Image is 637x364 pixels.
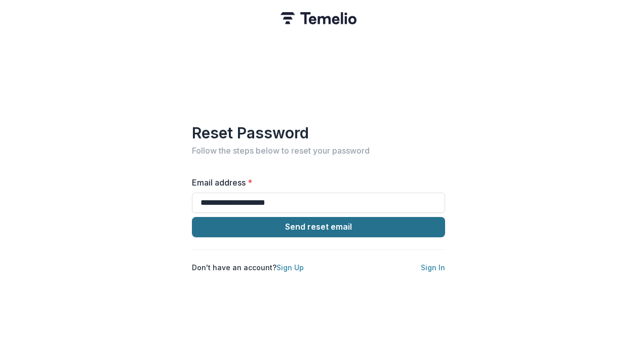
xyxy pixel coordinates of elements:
label: Email address [192,176,439,189]
img: Temelio [281,12,356,24]
button: Send reset email [192,217,445,237]
a: Sign In [421,263,445,272]
h1: Reset Password [192,124,445,142]
a: Sign Up [276,263,304,272]
h2: Follow the steps below to reset your password [192,146,445,156]
p: Don't have an account? [192,262,304,273]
